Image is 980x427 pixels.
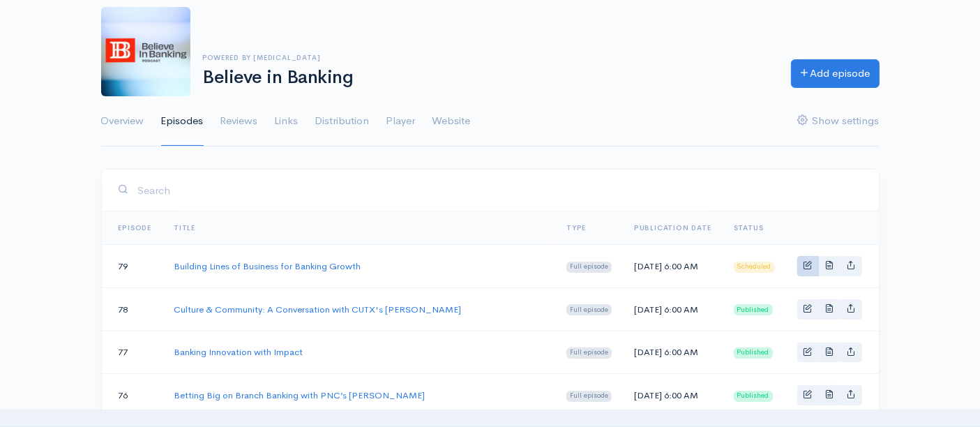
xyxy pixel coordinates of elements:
[797,256,862,276] div: Basic example
[102,287,163,331] td: 78
[174,260,361,272] a: Building Lines of Business for Banking Growth
[734,223,764,232] span: Status
[386,96,416,147] a: Player
[102,245,163,288] td: 79
[432,96,471,147] a: Website
[174,346,303,358] a: Banking Innovation with Impact
[797,385,862,405] div: Basic example
[566,304,612,315] span: Full episode
[634,223,711,232] a: Publication date
[174,304,461,315] a: Culture & Community: A Conversation with CUTX's [PERSON_NAME]
[566,347,612,359] span: Full episode
[734,347,773,359] span: Published
[315,96,370,147] a: Distribution
[734,262,775,273] span: Scheduled
[623,245,723,288] td: [DATE] 6:00 AM
[220,96,258,147] a: Reviews
[119,223,152,232] a: Episode
[102,331,163,374] td: 77
[734,391,773,402] span: Published
[798,96,880,147] a: Show settings
[203,68,774,88] h1: Believe in Banking
[566,391,612,402] span: Full episode
[275,96,299,147] a: Links
[623,331,723,374] td: [DATE] 6:00 AM
[161,96,204,147] a: Episodes
[797,299,862,320] div: Basic example
[734,304,773,315] span: Published
[623,287,723,331] td: [DATE] 6:00 AM
[566,262,612,273] span: Full episode
[566,223,586,232] a: Type
[137,176,862,204] input: Search
[203,54,774,61] h6: Powered by [MEDICAL_DATA]
[797,343,862,363] div: Basic example
[623,374,723,417] td: [DATE] 6:00 AM
[101,96,144,147] a: Overview
[174,223,195,232] a: Title
[791,59,880,88] a: Add episode
[102,374,163,417] td: 76
[174,389,425,401] a: Betting Big on Branch Banking with PNC’s [PERSON_NAME]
